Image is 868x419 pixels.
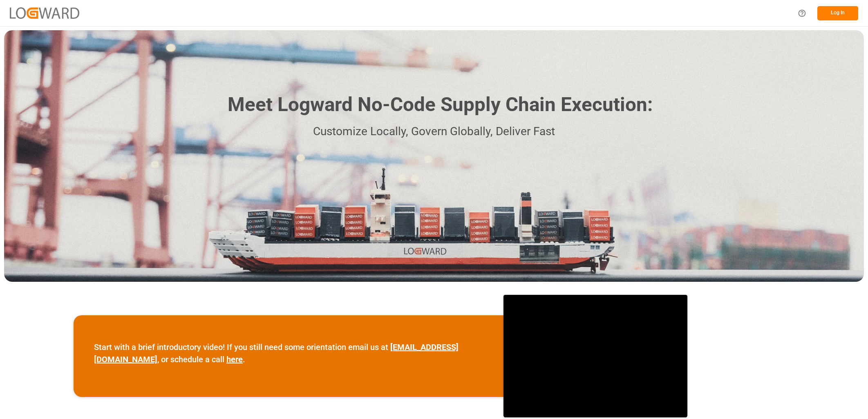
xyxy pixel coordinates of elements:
a: [EMAIL_ADDRESS][DOMAIN_NAME] [94,342,459,364]
button: Help Center [793,4,811,22]
button: Log In [817,6,858,20]
h1: Meet Logward No-Code Supply Chain Execution: [228,90,653,119]
p: Start with a brief introductory video! If you still need some orientation email us at , or schedu... [94,341,483,366]
img: Logward_new_orange.png [10,7,79,18]
p: Customize Locally, Govern Globally, Deliver Fast [215,123,653,141]
a: here [226,354,243,364]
